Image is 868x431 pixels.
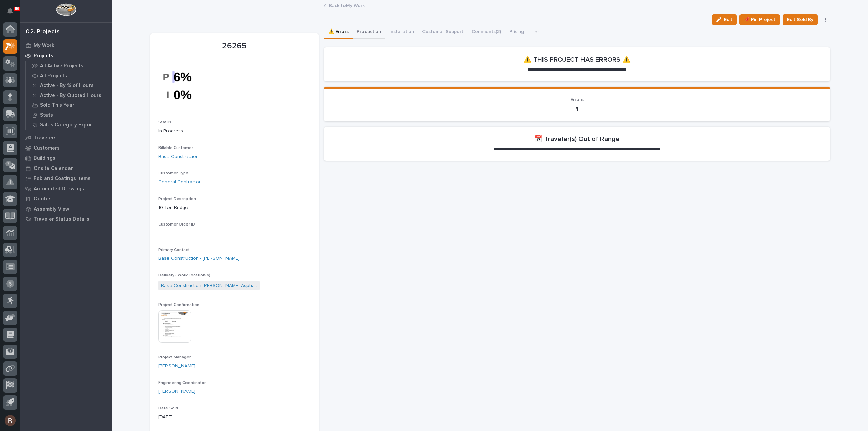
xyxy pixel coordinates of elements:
p: 66 [15,6,19,11]
p: Buildings [34,155,55,161]
span: Edit Sold By [787,16,813,24]
button: Edit Sold By [783,14,818,25]
a: Travelers [20,133,112,143]
p: Automated Drawings [34,186,84,192]
span: Date Sold [158,406,178,410]
p: Fab and Coatings Items [34,176,91,182]
img: 2eek_Hg-A7QprYY6cNYPcT6R0gOfpaG9gKDlTZD9ip4 [158,62,209,109]
a: [PERSON_NAME] [158,363,195,370]
a: Automated Drawings [20,183,112,194]
p: Active - By % of Hours [40,83,94,89]
a: All Projects [26,71,112,80]
a: Customers [20,143,112,153]
p: Sales Category Export [40,122,94,128]
p: 10 Ton Bridge [158,204,311,211]
span: Engineering Coordinator [158,381,206,385]
a: Base Construction [158,153,199,160]
button: Comments (3) [468,25,505,39]
button: ⚠️ Errors [324,25,353,39]
span: Errors [570,97,584,102]
span: Customer Type [158,171,189,175]
div: Notifications66 [8,8,17,19]
h2: 📅 Traveler(s) Out of Range [534,135,620,143]
button: 📌 Pin Project [739,14,780,25]
p: Traveler Status Details [34,216,90,222]
button: Production [353,25,385,39]
span: Primary Contact [158,248,190,252]
span: Billable Customer [158,146,193,150]
button: Customer Support [418,25,468,39]
a: General Contractor [158,179,201,186]
a: Sales Category Export [26,120,112,130]
p: [DATE] [158,414,311,421]
div: 02. Projects [26,28,60,36]
span: Delivery / Work Location(s) [158,273,210,277]
a: Fab and Coatings Items [20,173,112,183]
p: Stats [40,112,53,118]
p: - [158,230,311,237]
a: [PERSON_NAME] [158,388,195,395]
a: Quotes [20,194,112,204]
a: Sold This Year [26,100,112,110]
a: Assembly View [20,204,112,214]
a: Onsite Calendar [20,163,112,173]
span: 📌 Pin Project [744,16,775,24]
p: Active - By Quoted Hours [40,93,101,99]
a: All Active Projects [26,61,112,71]
button: Pricing [505,25,528,39]
p: Quotes [34,196,52,202]
p: 26265 [158,41,311,51]
button: users-avatar [3,413,17,428]
span: Project Manager [158,355,191,359]
p: In Progress [158,128,311,135]
p: Customers [34,145,60,151]
a: Base Construction [PERSON_NAME] Asphalt [161,282,257,289]
p: All Active Projects [40,63,83,69]
span: Project Confirmation [158,303,199,307]
button: Notifications [3,4,17,18]
a: Projects [20,51,112,61]
p: My Work [34,43,54,49]
span: Customer Order ID [158,222,195,227]
a: Active - By Quoted Hours [26,91,112,100]
a: Base Construction - [PERSON_NAME] [158,255,240,262]
a: Active - By % of Hours [26,81,112,90]
a: My Work [20,40,112,51]
p: All Projects [40,73,67,79]
p: Onsite Calendar [34,165,73,172]
a: Stats [26,110,112,120]
p: Assembly View [34,206,69,212]
h2: ⚠️ THIS PROJECT HAS ERRORS ⚠️ [523,56,631,64]
a: Buildings [20,153,112,163]
img: Workspace Logo [56,3,76,16]
button: Edit [712,14,737,25]
button: Installation [385,25,418,39]
p: 1 [332,105,822,113]
p: Projects [34,53,53,59]
span: Project Description [158,197,196,201]
p: Travelers [34,135,57,141]
span: Status [158,120,171,124]
a: Back toMy Work [329,1,365,9]
p: Sold This Year [40,102,74,109]
a: Traveler Status Details [20,214,112,224]
span: Edit [724,17,732,23]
